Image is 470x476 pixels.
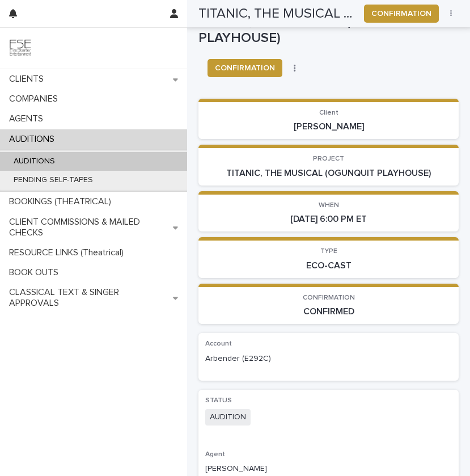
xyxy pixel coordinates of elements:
p: AUDITIONS [5,157,64,166]
p: CLIENT COMMISSIONS & MAILED CHECKS [5,217,173,238]
span: TYPE [320,248,337,255]
button: CONFIRMATION [208,59,282,77]
span: Account [205,340,232,347]
p: CONFIRMED [205,306,452,317]
p: CLASSICAL TEXT & SINGER APPROVALS [5,287,173,309]
p: PENDING SELF-TAPES [5,175,102,185]
span: WHEN [319,202,339,209]
p: AUDITIONS [5,134,63,145]
p: [PERSON_NAME] [205,463,452,475]
p: RESOURCE LINKS (Theatrical) [5,247,133,258]
button: CONFIRMATION [364,5,439,23]
p: BOOKINGS (THEATRICAL) [5,196,120,207]
span: AUDITION [205,409,251,426]
img: 9JgRvJ3ETPGCJDhvPVA5 [9,37,32,60]
p: AGENTS [5,113,52,124]
p: TITANIC, THE MUSICAL (OGUNQUIT PLAYHOUSE) [205,168,452,179]
span: CONFIRMATION [303,294,355,301]
p: ECO-CAST [205,260,452,271]
span: CONFIRMATION [215,62,275,74]
span: Agent [205,451,225,458]
span: Client [319,109,338,116]
p: COMPANIES [5,94,67,104]
p: [PERSON_NAME] [205,121,452,132]
h2: TITANIC, THE MUSICAL (OGUNQUIT PLAYHOUSE) [198,6,355,22]
span: PROJECT [313,155,344,162]
span: CONFIRMATION [371,8,431,19]
p: CLIENTS [5,74,53,85]
p: BOOK OUTS [5,267,67,278]
span: STATUS [205,397,232,404]
p: Arbender (E292C) [205,353,452,365]
p: TITANIC, THE MUSICAL (OGUNQUIT PLAYHOUSE) [198,14,459,47]
p: [DATE] 6:00 PM ET [205,214,452,225]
